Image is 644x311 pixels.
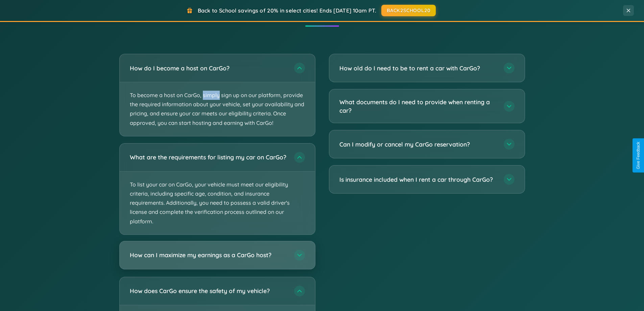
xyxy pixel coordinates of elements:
[339,175,497,184] h3: Is insurance included when I rent a car through CarGo?
[636,142,641,169] div: Give Feedback
[381,5,436,16] button: BACK2SCHOOL20
[198,7,376,14] span: Back to School savings of 20% in select cities! Ends [DATE] 10am PT.
[130,251,287,259] h3: How can I maximize my earnings as a CarGo host?
[120,172,315,235] p: To list your car on CarGo, your vehicle must meet our eligibility criteria, including specific ag...
[130,153,287,161] h3: What are the requirements for listing my car on CarGo?
[339,98,497,114] h3: What documents do I need to provide when renting a car?
[120,82,315,136] p: To become a host on CarGo, simply sign up on our platform, provide the required information about...
[130,64,287,72] h3: How do I become a host on CarGo?
[339,64,497,72] h3: How old do I need to be to rent a car with CarGo?
[339,140,497,149] h3: Can I modify or cancel my CarGo reservation?
[130,287,287,295] h3: How does CarGo ensure the safety of my vehicle?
